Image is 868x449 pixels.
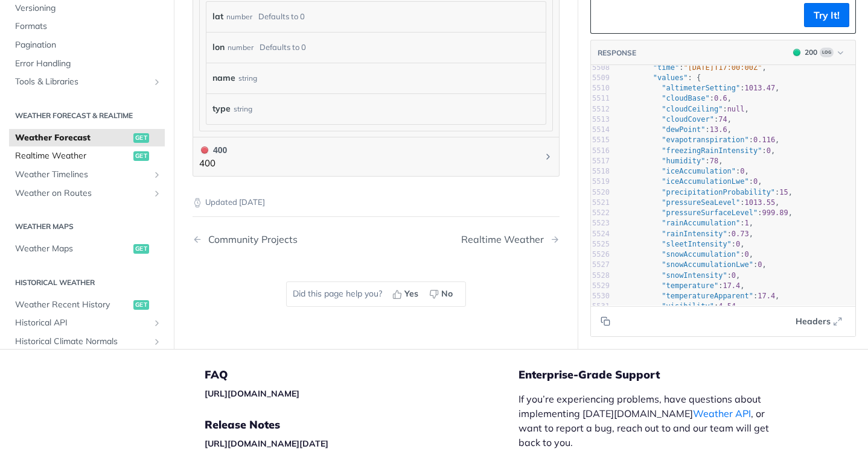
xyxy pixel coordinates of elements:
[745,84,776,92] span: 1013.47
[152,170,162,180] button: Show subpages for Weather Timelines
[15,76,149,88] span: Tools & Libraries
[758,292,775,300] span: 17.4
[618,84,779,92] span: : ,
[662,94,709,102] span: "cloudBase"
[618,302,740,310] span: : ,
[9,147,165,165] a: Realtime Weatherget
[591,177,610,187] div: 5519
[9,54,165,72] a: Error Handling
[618,229,753,237] span: : ,
[662,198,740,207] span: "pressureSeaLevel"
[662,250,740,259] span: "snowAccumulation"
[212,69,235,87] label: name
[201,146,208,154] span: 400
[662,136,749,144] span: "evapotranspiration"
[9,332,165,350] a: Historical Climate NormalsShow subpages for Historical Climate Normals
[133,133,149,143] span: get
[618,104,749,113] span: : ,
[618,209,793,217] span: : ,
[15,20,162,33] span: Formats
[591,198,610,208] div: 5521
[152,318,162,328] button: Show subpages for Historical API
[591,239,610,250] div: 5525
[15,317,149,329] span: Historical API
[193,196,560,209] p: Updated [DATE]
[226,8,252,25] div: number
[804,3,849,27] button: Try It!
[618,136,779,144] span: : ,
[662,281,718,290] span: "temperature"
[618,167,749,175] span: : ,
[597,46,637,58] button: RESPONSE
[662,209,758,217] span: "pressureSurfaceLevel"
[618,187,793,196] span: : ,
[740,167,744,175] span: 0
[15,243,130,255] span: Weather Maps
[732,229,749,237] span: 0.73
[133,300,149,309] span: get
[662,115,714,124] span: "cloudCover"
[805,47,817,58] div: 200
[15,169,149,181] span: Weather Timelines
[662,167,736,175] span: "iceAccumulation"
[152,336,162,346] button: Show subpages for Historical Climate Normals
[212,8,223,25] label: lat
[693,407,751,419] a: Weather API
[9,129,165,147] a: Weather Forecastget
[618,219,753,227] span: : ,
[618,177,762,186] span: : ,
[591,270,610,280] div: 5528
[662,219,740,227] span: "rainAccumulation"
[205,438,328,449] a: [URL][DOMAIN_NAME][DATE]
[618,146,775,154] span: : ,
[718,115,727,124] span: 74
[662,271,727,279] span: "snowIntensity"
[591,281,610,291] div: 5529
[133,151,149,161] span: get
[15,39,162,51] span: Pagination
[767,146,771,154] span: 0
[461,234,550,245] div: Realtime Weather
[199,143,553,171] button: 400 400400
[618,281,745,290] span: : ,
[618,271,740,279] span: : ,
[258,8,305,25] div: Defaults to 0
[732,271,736,279] span: 0
[15,2,162,14] span: Versioning
[618,157,723,165] span: : ,
[543,152,553,162] svg: Chevron
[15,187,149,199] span: Weather on Routes
[9,166,165,184] a: Weather TimelinesShow subpages for Weather Timelines
[710,157,718,165] span: 78
[9,17,165,36] a: Formats
[9,184,165,202] a: Weather on RoutesShow subpages for Weather on Routes
[618,63,767,71] span: : ,
[15,150,130,162] span: Realtime Weather
[662,187,775,196] span: "precipitationProbability"
[718,302,736,310] span: 4.54
[618,198,779,207] span: : ,
[591,73,610,83] div: 5509
[15,132,130,144] span: Weather Forecast
[193,234,350,245] a: Previous Page: Community Projects
[683,63,762,71] span: "[DATE]T17:00:00Z"
[745,250,749,259] span: 0
[199,157,227,171] p: 400
[736,240,740,248] span: 0
[779,187,788,196] span: 15
[388,285,425,303] button: Yes
[662,292,753,300] span: "temperatureApparent"
[618,94,732,102] span: : ,
[597,6,614,24] button: Copy to clipboard
[591,260,610,270] div: 5527
[591,135,610,145] div: 5515
[212,39,225,56] label: lon
[591,125,610,135] div: 5514
[591,115,610,125] div: 5513
[745,219,749,227] span: 1
[618,240,745,248] span: : ,
[591,291,610,301] div: 5530
[205,388,299,399] a: [URL][DOMAIN_NAME]
[9,73,165,91] a: Tools & LibrariesShow subpages for Tools & Libraries
[793,49,800,56] span: 200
